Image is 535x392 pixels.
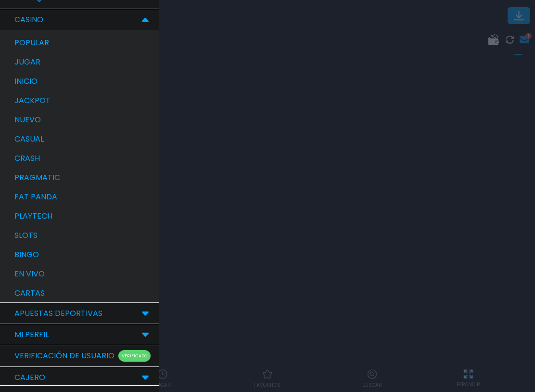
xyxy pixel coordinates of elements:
[14,153,40,164] p: crash
[10,168,159,187] a: pragmatic
[10,226,159,245] a: slots
[10,91,159,110] a: jackpot
[10,149,159,168] a: crash
[14,14,43,26] p: CASINO
[14,191,57,203] p: fat panda
[14,76,38,87] p: inicio
[10,187,159,207] a: fat panda
[14,114,41,126] p: nuevo
[14,287,45,299] p: cartas
[14,56,40,68] p: jugar
[14,230,38,241] p: slots
[14,329,49,340] p: MI PERFIL
[118,350,151,362] p: Verificado
[10,245,159,264] a: bingo
[14,95,51,106] p: jackpot
[14,308,102,319] p: Apuestas Deportivas
[10,52,159,72] a: jugar
[10,130,159,149] a: casual
[14,268,45,280] p: en vivo
[10,33,159,52] a: popular
[10,207,159,226] a: playtech
[10,72,159,91] a: inicio
[14,172,60,183] p: pragmatic
[14,249,39,261] p: bingo
[14,210,52,222] p: playtech
[10,110,159,130] a: nuevo
[14,133,44,145] p: casual
[10,284,159,303] a: cartas
[10,264,159,284] a: en vivo
[14,37,49,49] p: popular
[14,372,45,383] p: CAJERO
